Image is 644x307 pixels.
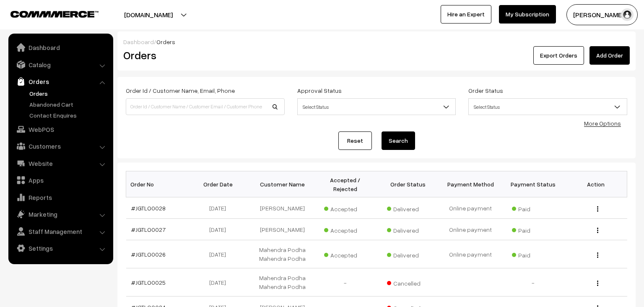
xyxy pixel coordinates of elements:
a: Orders [10,74,110,89]
span: Cancelled [387,277,429,288]
th: Accepted / Rejected [314,171,377,197]
td: - [502,268,564,297]
div: / [123,37,630,46]
label: Order Id / Customer Name, Email, Phone [126,86,235,95]
button: Export Orders [533,46,584,65]
a: Website [10,156,110,171]
span: Accepted [324,202,366,213]
span: Accepted [324,224,366,235]
td: [DATE] [189,240,251,268]
td: [DATE] [189,268,251,297]
img: COMMMERCE [10,11,99,17]
span: Paid [512,224,554,235]
a: Reports [10,190,110,205]
h2: Orders [123,49,284,62]
button: [PERSON_NAME]… [566,4,638,25]
a: Reset [338,131,372,150]
td: Mahendra Podha Mahendra Podha [251,268,314,297]
button: [DOMAIN_NAME] [95,4,202,25]
img: Menu [597,252,598,258]
a: COMMMERCE [10,8,84,18]
a: #JGTLO0027 [131,226,166,233]
span: Select Status [469,100,627,114]
span: Accepted [324,249,366,260]
a: #JGTLO0025 [131,279,166,286]
th: Customer Name [251,171,314,197]
td: Online payment [439,219,501,240]
td: [PERSON_NAME] [251,219,314,240]
span: Delivered [387,249,429,260]
a: More Options [584,120,621,127]
input: Order Id / Customer Name / Customer Email / Customer Phone [126,98,285,115]
img: user [621,8,634,21]
a: Dashboard [10,40,110,55]
a: My Subscription [499,5,556,24]
td: - [314,268,377,297]
th: Payment Method [439,171,501,197]
td: Online payment [439,240,501,268]
a: Abandoned Cart [27,100,110,109]
td: [DATE] [189,219,251,240]
span: Delivered [387,224,429,235]
td: Online payment [439,197,501,219]
a: Catalog [10,57,110,72]
button: Search [382,131,415,150]
th: Order Status [377,171,439,197]
th: Order No [126,171,189,197]
a: #JGTLO0028 [131,205,166,212]
th: Payment Status [502,171,564,197]
span: Paid [512,249,554,260]
a: Add Order [589,46,630,65]
label: Order Status [468,86,503,95]
a: Hire an Expert [441,5,491,24]
td: [DATE] [189,197,251,219]
td: [PERSON_NAME] [251,197,314,219]
span: Select Status [297,98,456,115]
a: Dashboard [123,38,154,45]
label: Approval Status [297,86,342,95]
a: Staff Management [10,224,110,239]
span: Select Status [468,98,627,115]
td: Mahendra Podha Mahendra Podha [251,240,314,268]
span: Paid [512,202,554,213]
a: Marketing [10,207,110,222]
a: WebPOS [10,122,110,137]
a: Orders [27,89,110,98]
img: Menu [597,228,598,233]
img: Menu [597,281,598,286]
th: Action [564,171,627,197]
a: #JGTLO0026 [131,251,166,258]
a: Apps [10,173,110,188]
span: Orders [156,38,175,45]
th: Order Date [189,171,251,197]
a: Customers [10,139,110,154]
a: Settings [10,241,110,256]
a: Contact Enquires [27,111,110,120]
img: Menu [597,206,598,212]
span: Select Status [298,100,456,114]
span: Delivered [387,202,429,213]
